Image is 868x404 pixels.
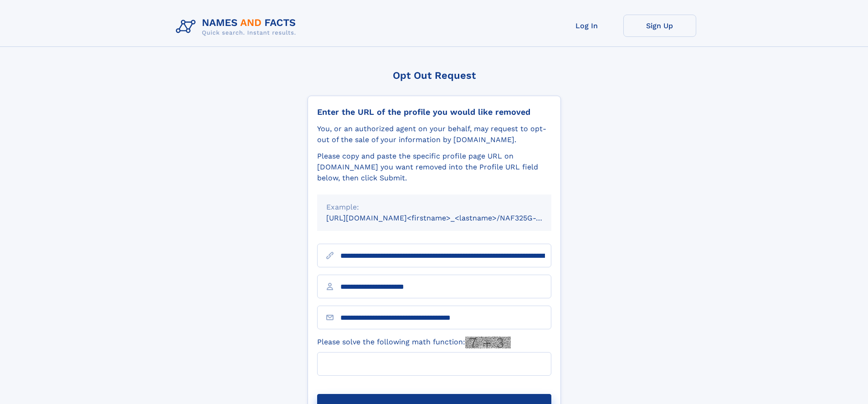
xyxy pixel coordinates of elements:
a: Log In [550,15,623,37]
div: Opt Out Request [308,70,561,81]
img: Logo Names and Facts [172,15,303,39]
div: Please copy and paste the specific profile page URL on [DOMAIN_NAME] you want removed into the Pr... [317,151,551,184]
div: Example: [326,202,542,213]
div: Enter the URL of the profile you would like removed [317,107,551,117]
small: [URL][DOMAIN_NAME]<firstname>_<lastname>/NAF325G-xxxxxxxx [326,214,569,222]
a: Sign Up [623,15,696,37]
label: Please solve the following math function: [317,337,511,348]
div: You, or an authorized agent on your behalf, may request to opt-out of the sale of your informatio... [317,123,551,145]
